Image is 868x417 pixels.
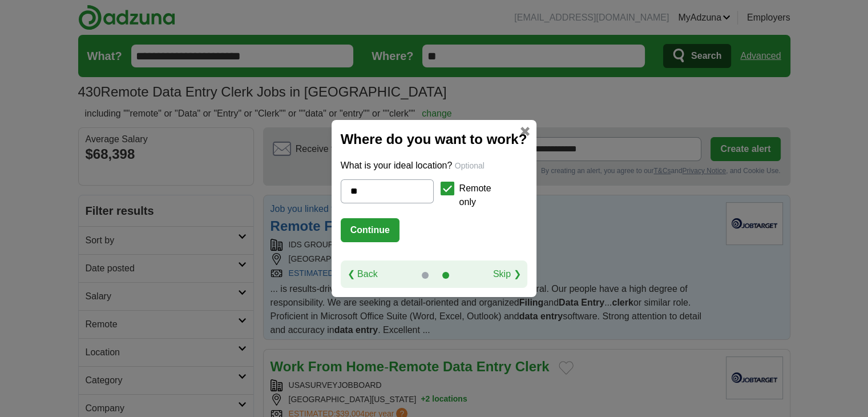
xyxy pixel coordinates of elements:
[493,267,521,281] a: Skip ❯
[341,129,528,150] h2: Where do you want to work?
[455,161,485,170] span: Optional
[459,182,491,209] label: Remote only
[341,218,399,242] button: Continue
[348,267,378,281] a: ❮ Back
[341,159,528,173] p: What is your ideal location?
